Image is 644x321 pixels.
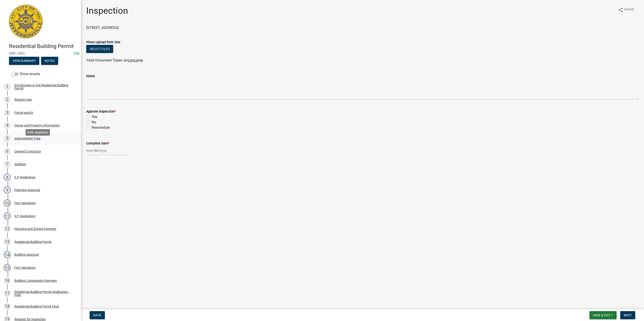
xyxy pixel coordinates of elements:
button: Save & Exit [589,311,617,319]
div: Request for Inspection [14,318,46,321]
div: Building Commission Payment [14,279,57,282]
span: Next [624,313,632,317]
div: Require User [14,98,32,101]
div: ILP Application [14,214,35,218]
div: 4 [4,122,11,129]
label: Yes [92,114,97,120]
div: Residential Building Permit Application - Paid [14,290,74,297]
div: Fee Calculation [14,266,36,269]
img: City of Jeffersonville, Indiana [9,5,43,38]
button: Notes [41,57,58,65]
wm-modal-confirm: Edit Application Number [74,51,80,56]
div: 11 [4,212,11,220]
div: 5 [4,135,11,142]
div: General Contractor [14,150,41,153]
label: No [92,120,96,125]
div: 2 [4,96,11,103]
button: Back [90,311,105,319]
div: Residential Building Permit [14,240,51,243]
div: Owner and Property Information [14,124,60,127]
wm-modal-confirm: Notes [41,59,58,63]
h4: Residential Building Permit [9,43,77,50]
h1: Inspection [86,5,128,16]
input: mm/dd/yyyy [86,146,127,155]
a: Edit [74,51,80,56]
div: 12 [4,225,11,232]
p: [STREET_ADDRESS] [86,25,639,31]
div: Planning and Zoning Payment [14,227,56,230]
div: 15 [4,264,11,271]
i: share [618,7,623,13]
div: Residential Building Permit Final [14,305,59,308]
div: 13 [4,238,11,245]
label: Approve Inspection [86,110,116,113]
button: View Summary [9,57,39,65]
label: Show emails [11,71,40,77]
label: Notes [86,75,95,78]
div: 8 [4,174,11,181]
div: Improvement Type [14,137,40,140]
label: Complete Date [86,142,109,145]
button: Select files [86,45,113,53]
div: 10 [4,199,11,207]
div: Addition [14,163,26,166]
div: 6 [4,148,11,155]
span: Save & Exit [593,313,610,317]
div: Role: Applicant [26,129,50,135]
span: Share [624,7,634,13]
div: 17 [4,290,11,297]
div: Parcel search [14,111,33,114]
label: Photo Upload from Site [86,41,120,44]
span: Back [93,313,101,317]
div: 9 [4,186,11,194]
div: Building Approval [14,253,39,256]
div: 16 [4,277,11,284]
div: Planning Approval [14,188,40,192]
button: Next [620,311,635,319]
span: RBP-1405 [9,51,72,56]
wm-modal-confirm: Summary [9,59,39,63]
label: Reschedule [92,125,110,130]
div: Introduction to the Residential Building Permit [14,84,74,90]
div: ILP Application [14,176,35,179]
div: 18 [4,303,11,310]
div: 14 [4,251,11,258]
div: 7 [4,161,11,168]
span: Valid Document Types: png,jpg,jpeg [86,58,143,62]
div: Fee Calculation [14,201,36,205]
div: 3 [4,109,11,116]
button: shareShare [614,5,638,14]
div: 1 [4,83,11,90]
